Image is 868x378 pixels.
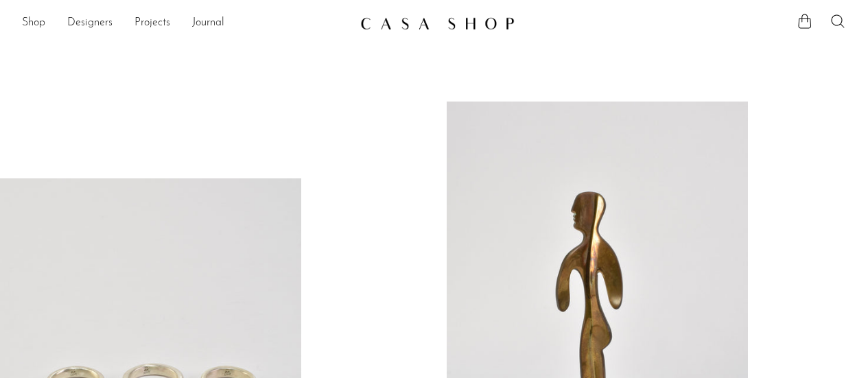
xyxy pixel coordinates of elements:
a: Journal [192,14,224,32]
ul: NEW HEADER MENU [22,12,349,35]
a: Projects [134,14,170,32]
nav: Desktop navigation [22,12,349,35]
a: Shop [22,14,45,32]
a: Designers [67,14,113,32]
